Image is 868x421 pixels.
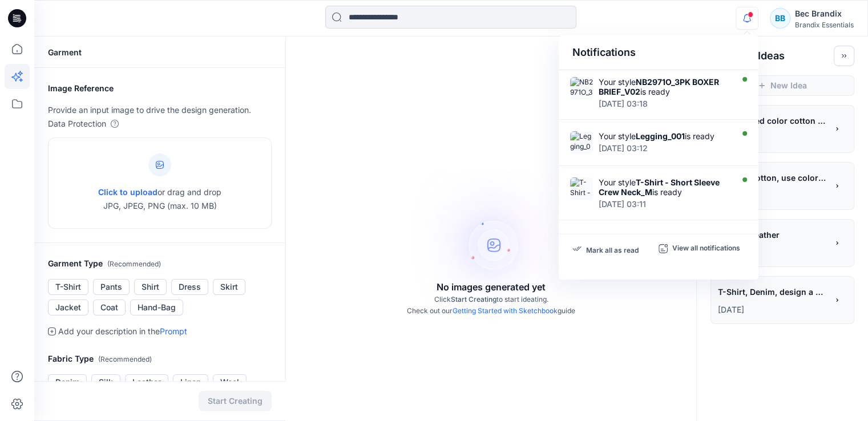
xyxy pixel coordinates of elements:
p: No images generated yet [437,280,546,294]
button: Jacket [48,299,88,315]
p: August 22, 2025 [718,132,827,145]
strong: NB2971O_3PK BOXER BRIEF_V02 [599,77,719,96]
div: Friday, August 22, 2025 03:11 [599,200,730,208]
a: Getting Started with Sketchbook [453,306,558,315]
img: T-Shirt - Short Sleeve Crew Neck_M [570,177,593,200]
button: Hand-Bag [130,299,183,315]
button: Leather [125,374,168,390]
img: NB2971O_3PK BOXER BRIEF_V02 [570,77,593,100]
div: Your style is ready [599,131,730,141]
p: Mark all as read [586,244,639,254]
span: T-Shirt, Cotton, use color RGB code #bd9156 for fabric color [718,169,826,186]
p: August 22, 2025 [718,246,827,260]
button: Coat [93,299,126,315]
p: or drag and drop JPG, JPEG, PNG (max. 10 MB) [98,185,221,213]
p: August 22, 2025 [718,303,827,317]
p: Provide an input image to drive the design generation. [48,103,272,117]
a: Prompt [160,326,187,336]
button: Pants [93,279,130,295]
strong: Legging_001 [636,131,685,141]
div: Brandix Essentials [795,21,854,29]
div: Your style is ready [599,177,730,197]
span: ( Recommended ) [107,260,161,268]
div: Bec Brandix [795,7,854,21]
strong: T-Shirt - Short Sleeve Crew Neck_M [599,177,720,197]
button: Wool [213,374,247,390]
button: Shirt [134,279,167,295]
p: Add your description in the [58,325,187,338]
button: Linen [173,374,208,390]
button: Dress [171,279,208,295]
span: Start Creating [451,295,496,303]
button: Denim [48,374,87,390]
h2: Image Reference [48,82,272,95]
img: Legging_001 [570,131,593,154]
div: Your style is ready [599,77,730,96]
button: Silk [91,374,120,390]
p: View all notifications [672,244,740,254]
button: Skirt [213,279,245,295]
span: T-Shirt, Red color cotton fabric [718,112,826,129]
span: T-Shirt, Leather [718,226,826,243]
div: BB [770,8,790,29]
button: T-Shirt [48,279,88,295]
p: Data Protection [48,117,106,131]
h2: Fabric Type [48,352,272,366]
div: Friday, August 22, 2025 03:12 [599,144,730,152]
button: Toggle idea bar [834,46,854,66]
div: Notifications [559,35,758,70]
span: T-Shirt, Denim, design a a pose garment [718,284,826,300]
span: Click to upload [98,187,158,197]
h2: Garment Type [48,257,272,271]
div: Friday, August 22, 2025 03:18 [599,100,730,108]
p: August 22, 2025 [718,189,827,203]
p: Click to start ideating. Check out our guide [407,294,575,317]
span: ( Recommended ) [98,355,152,363]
